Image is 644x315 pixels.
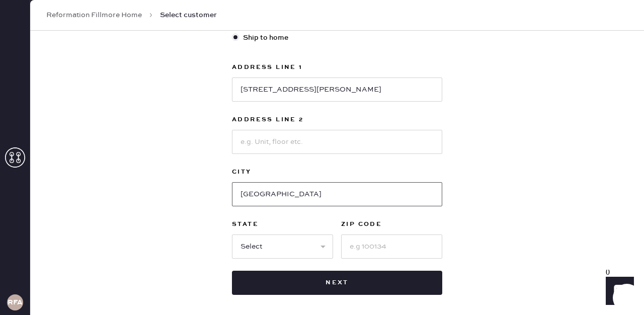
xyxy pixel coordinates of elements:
button: Next [232,271,442,295]
input: e.g New York [232,182,442,206]
a: Reformation Fillmore Home [46,10,142,20]
iframe: Front Chat [596,270,639,313]
h3: RFA [8,299,23,306]
label: Address Line 2 [232,114,442,126]
input: e.g. Unit, floor etc. [232,130,442,154]
label: Address Line 1 [232,61,442,73]
span: Select customer [160,10,217,20]
label: State [232,218,333,230]
input: e.g 100134 [341,234,442,259]
label: City [232,166,442,178]
label: ZIP Code [341,218,442,230]
label: Ship to home [232,32,442,43]
input: e.g. Street address, P.O. box etc. [232,77,442,102]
